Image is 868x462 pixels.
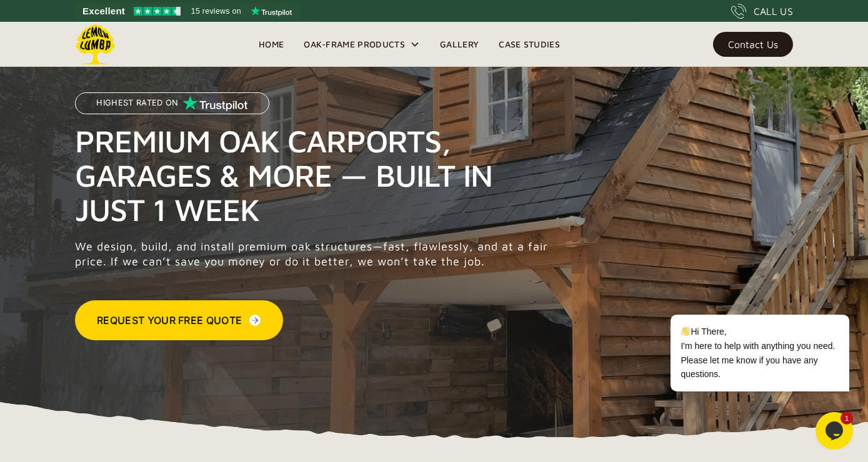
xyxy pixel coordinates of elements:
div: Contact Us [728,40,778,49]
h1: Premium Oak Carports, Garages & More — Built in Just 1 Week [75,124,555,227]
a: Request Your Free Quote [75,300,283,340]
span: Excellent [82,4,125,19]
a: Highest Rated on [75,92,269,124]
div: Request Your Free Quote [97,313,242,328]
iframe: chat widget [631,202,856,406]
img: Trustpilot logo [251,6,292,16]
div: Oak-Frame Products [304,37,405,52]
img: Trustpilot 4.5 stars [134,7,181,16]
iframe: chat widget [816,412,856,450]
p: Highest Rated on [96,99,178,107]
a: Case Studies [489,35,570,54]
a: See Lemon Lumba reviews on Trustpilot [75,2,301,20]
a: Contact Us [713,32,793,57]
p: We design, build, and install premium oak structures—fast, flawlessly, and at a fair price. If we... [75,239,555,269]
div: CALL US [754,4,793,19]
span: 15 reviews on [191,4,241,19]
div: Oak-Frame Products [294,22,430,67]
a: Gallery [430,35,489,54]
a: Home [249,35,294,54]
a: CALL US [731,4,793,19]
